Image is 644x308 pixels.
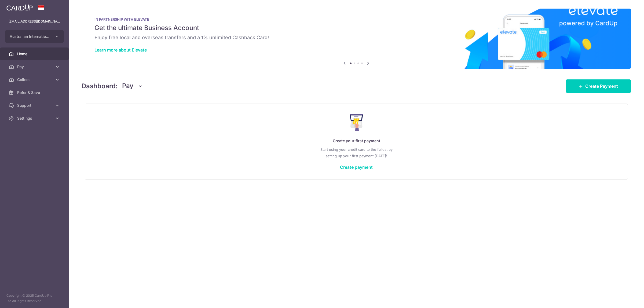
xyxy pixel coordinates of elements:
[585,83,618,89] span: Create Payment
[566,79,631,93] a: Create Payment
[96,138,617,144] p: Create your first payment
[17,90,53,95] span: Refer & Save
[96,146,617,159] p: Start using your credit card to the fullest by setting up your first payment [DATE]!
[17,64,53,69] span: Pay
[82,81,118,91] h4: Dashboard:
[17,77,53,82] span: Collect
[122,81,133,91] span: Pay
[10,34,49,39] span: Australian International School Pte Ltd
[5,30,64,43] button: Australian International School Pte Ltd
[9,19,60,24] p: [EMAIL_ADDRESS][DOMAIN_NAME]
[94,17,618,21] p: IN PARTNERSHIP WITH ELEVATE
[17,116,53,121] span: Settings
[122,81,143,91] button: Pay
[94,24,618,32] h5: Get the ultimate Business Account
[350,114,363,131] img: Make Payment
[82,9,631,69] img: Renovation banner
[94,47,147,53] a: Learn more about Elevate
[340,164,373,170] a: Create payment
[94,34,618,41] h6: Enjoy free local and overseas transfers and a 1% unlimited Cashback Card!
[6,4,33,11] img: CardUp
[17,51,53,57] span: Home
[17,103,53,108] span: Support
